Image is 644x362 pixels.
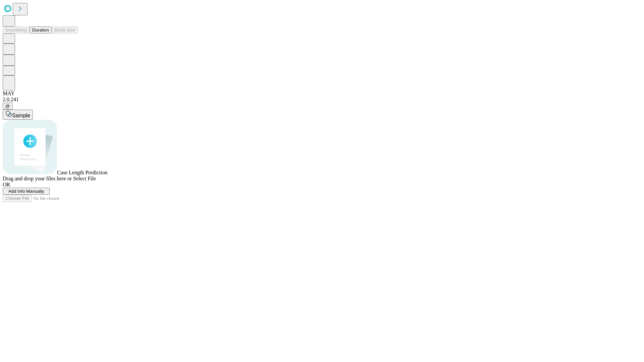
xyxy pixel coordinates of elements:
[3,90,641,97] div: MAY
[3,188,50,195] button: Add Info Manually
[30,26,52,34] button: Duration
[3,97,641,103] div: 2.0.241
[57,170,107,175] span: Case Length Prediction
[52,26,78,34] button: Block Size
[12,113,30,118] span: Sample
[8,189,44,194] span: Add Info Manually
[3,110,33,120] button: Sample
[3,176,72,181] span: Drag and drop your files here or
[3,103,13,110] button: @
[3,182,10,187] span: OR
[5,104,10,109] span: @
[73,176,96,181] span: Select File
[3,26,30,34] button: Smoothing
